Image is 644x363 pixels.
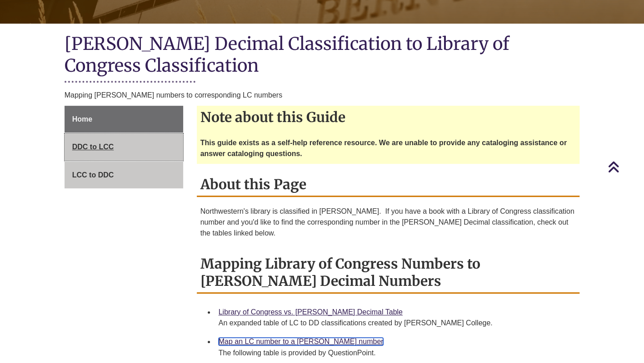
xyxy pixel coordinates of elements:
a: Back to Top [608,161,642,173]
div: Guide Page Menu [65,106,183,189]
a: LCC to DDC [65,162,183,189]
p: Northwestern's library is classified in [PERSON_NAME]. If you have a book with a Library of Congr... [200,206,576,239]
span: DDC to LCC [72,143,114,151]
span: Home [72,115,92,123]
strong: This guide exists as a self-help reference resource. We are unable to provide any cataloging assi... [200,139,567,157]
a: Library of Congress vs. [PERSON_NAME] Decimal Table [219,308,403,316]
span: LCC to DDC [72,171,114,179]
h2: About this Page [197,173,580,197]
div: An expanded table of LC to DD classifications created by [PERSON_NAME] College. [219,318,573,329]
div: The following table is provided by QuestionPoint. [219,348,573,358]
a: Home [65,106,183,133]
a: Map an LC number to a [PERSON_NAME] number [219,338,384,345]
h2: Mapping Library of Congress Numbers to [PERSON_NAME] Decimal Numbers [197,252,580,294]
a: DDC to LCC [65,133,183,161]
span: Mapping [PERSON_NAME] numbers to corresponding LC numbers [65,91,282,99]
h1: [PERSON_NAME] Decimal Classification to Library of Congress Classification [65,33,580,78]
h2: Note about this Guide [197,106,580,128]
